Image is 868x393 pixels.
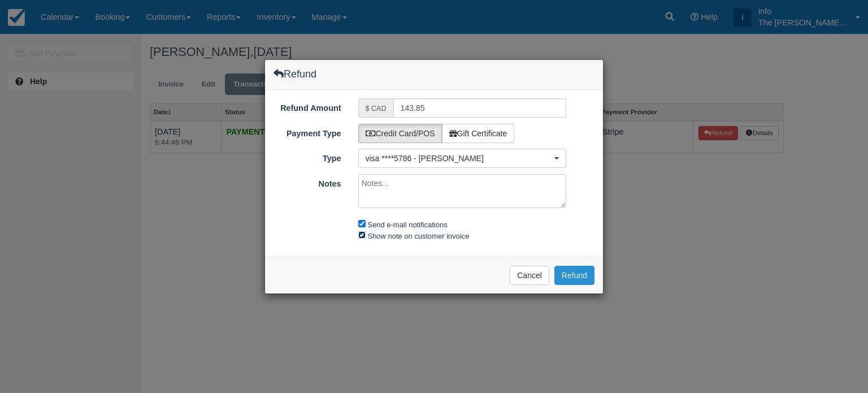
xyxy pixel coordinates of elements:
[274,68,316,80] h4: Refund
[358,149,567,168] button: visa ****5786 - [PERSON_NAME]
[265,124,350,140] label: Payment Type
[510,266,549,285] button: Cancel
[265,174,350,190] label: Notes
[366,153,552,164] span: visa ****5786 - [PERSON_NAME]
[368,232,470,240] label: Show note on customer invoice
[358,124,442,143] label: Credit Card/POS
[442,124,515,143] label: Gift Certificate
[265,98,350,114] label: Refund Amount
[393,98,567,118] input: Valid number required.
[265,149,350,165] label: Type
[368,221,448,229] label: Send e-mail notifications
[366,105,387,113] small: $ CAD
[554,266,594,285] button: Refund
